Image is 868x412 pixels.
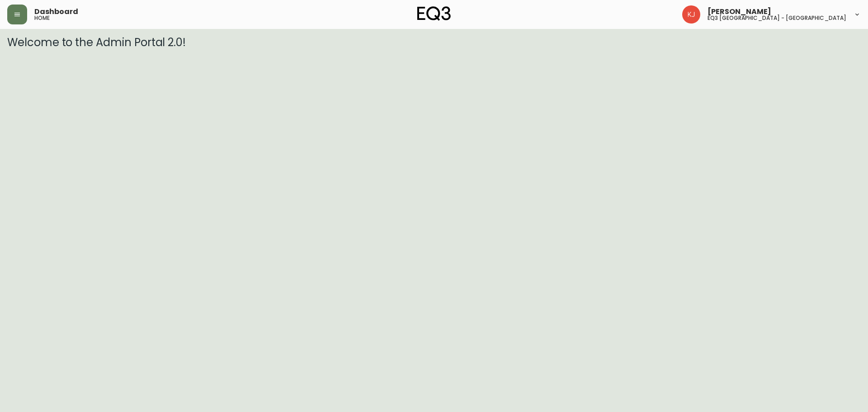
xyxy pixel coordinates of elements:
span: [PERSON_NAME] [708,8,771,15]
h5: eq3 [GEOGRAPHIC_DATA] - [GEOGRAPHIC_DATA] [708,15,846,21]
img: logo [417,6,451,21]
h3: Welcome to the Admin Portal 2.0! [7,36,861,49]
h5: home [34,15,50,21]
img: 24a625d34e264d2520941288c4a55f8e [682,5,700,24]
span: Dashboard [34,8,78,15]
